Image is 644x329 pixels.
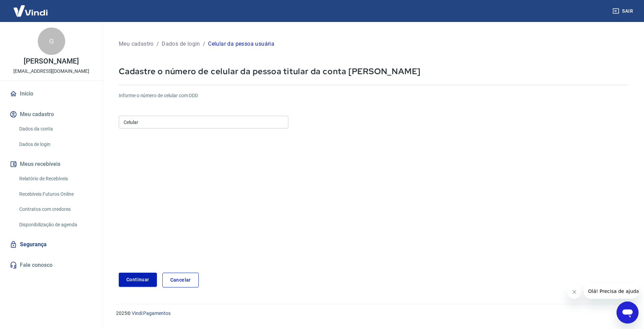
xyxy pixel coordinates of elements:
p: Cadastre o número de celular da pessoa titular da conta [PERSON_NAME] [119,66,628,77]
p: Celular da pessoa usuária [208,40,274,48]
button: Meu cadastro [8,107,94,122]
p: [PERSON_NAME] [24,58,79,65]
img: Vindi [8,0,53,21]
a: Dados da conta [16,122,94,136]
p: / [203,40,205,48]
div: G [38,27,65,55]
p: Dados de login [162,40,200,48]
p: [EMAIL_ADDRESS][DOMAIN_NAME] [13,68,89,75]
a: Recebíveis Futuros Online [16,187,94,201]
button: Sair [611,5,636,18]
a: Início [8,86,94,101]
a: Vindi Pagamentos [132,310,171,316]
a: Dados de login [16,137,94,151]
a: Contratos com credores [16,202,94,216]
p: / [157,40,159,48]
iframe: Mensagem da empresa [584,284,639,299]
button: Meus recebíveis [8,157,94,172]
a: Segurança [8,237,94,252]
iframe: Botão para abrir a janela de mensagens [617,302,639,324]
iframe: Fechar mensagem [567,285,581,299]
h6: Informe o número de celular com DDD [119,92,628,99]
a: Disponibilização de agenda [16,218,94,232]
p: 2025 © [116,310,628,317]
a: Relatório de Recebíveis [16,172,94,186]
span: Olá! Precisa de ajuda? [4,5,58,10]
p: Meu cadastro [119,40,154,48]
a: Cancelar [162,273,199,287]
button: Continuar [119,273,157,287]
a: Fale conosco [8,258,94,273]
